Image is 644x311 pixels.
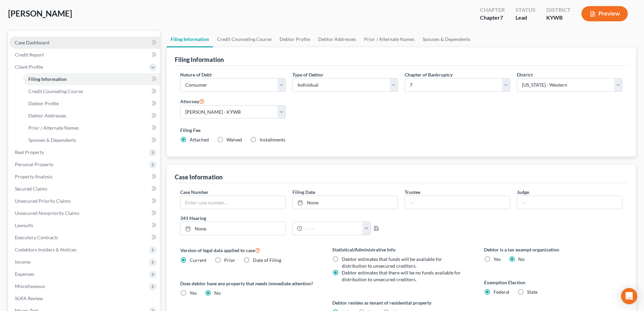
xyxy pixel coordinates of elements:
a: Filing Information [23,73,160,85]
label: District [517,71,533,78]
span: SOFA Review [15,295,43,301]
a: None [181,222,285,235]
span: [PERSON_NAME] [8,8,72,18]
span: Lawsuits [15,222,33,228]
span: Secured Claims [15,186,47,192]
span: Real Property [15,149,44,155]
span: Yes [190,290,197,296]
a: Debtor Addresses [314,31,360,47]
div: Case Information [175,173,222,181]
label: Judge [517,188,529,196]
span: Federal [494,289,509,295]
span: Income [15,259,30,265]
span: No [518,256,525,262]
label: Case Number [180,188,209,196]
span: Installments [260,137,285,142]
div: Chapter [480,6,505,14]
a: Unsecured Priority Claims [9,195,160,207]
input: -- : -- [302,222,363,235]
label: 341 Hearing [177,215,401,222]
a: Spouses & Dependents [23,134,160,146]
label: Statistical/Administrative Info [332,246,471,253]
a: Credit Counseling Course [213,31,276,47]
div: District [546,6,571,14]
div: KYWB [546,14,571,22]
label: Debtor is a tax exempt organization [484,246,622,253]
label: Attorney [180,97,205,105]
span: Yes [494,256,501,262]
span: Debtor estimates that funds will be available for distribution to unsecured creditors. [342,256,442,269]
span: Date of Filing [253,257,281,263]
input: -- [517,196,622,209]
span: State [527,289,538,295]
input: Enter case number... [181,196,285,209]
a: Debtor Addresses [23,110,160,122]
span: Executory Contracts [15,235,58,240]
div: Chapter [480,14,505,22]
span: Debtor Profile [28,101,59,106]
label: Debtor resides as tenant of residential property [332,299,471,306]
label: Filing Fee [180,127,622,134]
label: Chapter of Bankruptcy [405,71,453,78]
a: Executory Contracts [9,231,160,244]
label: Does debtor have any property that needs immediate attention? [180,280,318,287]
label: Trustee [405,188,420,196]
div: Lead [516,14,535,22]
a: Debtor Profile [23,97,160,110]
span: Attached [190,137,209,142]
a: Case Dashboard [9,37,160,49]
span: Spouses & Dependents [28,137,76,143]
a: Unsecured Nonpriority Claims [9,207,160,219]
span: Credit Counseling Course [28,88,83,94]
span: Filing Information [28,76,67,82]
a: Secured Claims [9,183,160,195]
span: Unsecured Nonpriority Claims [15,210,79,216]
span: No [214,290,221,296]
span: Current [190,257,207,263]
span: Unsecured Priority Claims [15,198,71,204]
div: Status [516,6,535,14]
span: Prior / Alternate Names [28,125,79,131]
label: Type of Debtor [292,71,324,78]
span: Debtor estimates that there will be no funds available for distribution to unsecured creditors. [342,270,461,282]
input: -- [405,196,510,209]
span: Personal Property [15,161,53,167]
label: Nature of Debt [180,71,212,78]
a: Lawsuits [9,219,160,231]
span: Credit Report [15,52,44,58]
label: Version of legal data applied to case [180,246,318,254]
button: Preview [581,6,628,21]
span: 7 [500,14,503,21]
span: Property Analysis [15,174,52,179]
span: Waived [226,137,242,142]
span: Debtor Addresses [28,113,66,118]
a: Credit Report [9,49,160,61]
a: SOFA Review [9,292,160,305]
span: Expenses [15,271,34,277]
div: Open Intercom Messenger [621,288,637,304]
label: Exemption Election [484,279,622,286]
a: Filing Information [167,31,213,47]
div: Filing Information [175,55,224,64]
span: Prior [224,257,235,263]
a: Spouses & Dependents [419,31,474,47]
a: Property Analysis [9,171,160,183]
a: Prior / Alternate Names [360,31,419,47]
a: Prior / Alternate Names [23,122,160,134]
a: None [293,196,398,209]
a: Debtor Profile [276,31,314,47]
span: Codebtors Insiders & Notices [15,247,76,252]
span: Case Dashboard [15,40,49,45]
span: Client Profile [15,64,43,70]
a: Credit Counseling Course [23,85,160,97]
label: Filing Date [292,188,315,196]
span: Miscellaneous [15,283,45,289]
